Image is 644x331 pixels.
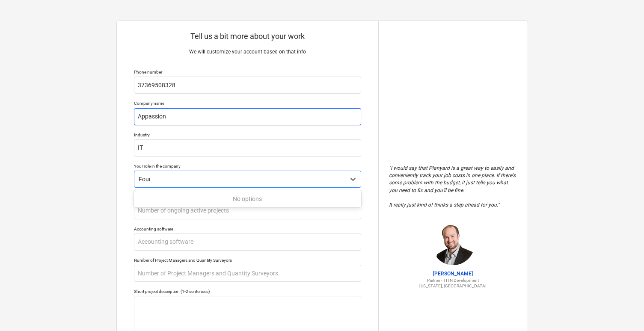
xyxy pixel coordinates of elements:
[389,165,517,209] p: " I would say that Planyard is a great way to easily and conveniently track your job costs in one...
[134,31,361,41] p: Tell us a bit more about your work
[389,278,517,283] p: Partner - TITN Development
[134,226,361,232] div: Accounting software
[134,265,361,282] input: Number of Project Managers and Quantity Surveyors
[134,202,361,219] input: Number of ongoing active projects
[134,132,361,138] div: Industry
[134,100,361,106] div: Company name
[134,163,361,169] div: Your role in the company
[432,222,475,265] img: Jordan Cohen
[134,77,361,94] input: Your phone number
[134,289,361,294] div: Short project description (1-2 sentences)
[134,233,361,251] input: Accounting software
[389,270,517,278] p: [PERSON_NAME]
[134,48,361,56] p: We will customize your account based on that info
[601,290,644,331] iframe: Chat Widget
[134,257,361,263] div: Number of Project Managers and Quantity Surveyors
[134,108,361,125] input: Company name
[134,69,361,75] div: Phone number
[134,139,361,157] input: Industry
[389,283,517,289] p: [US_STATE], [GEOGRAPHIC_DATA]
[134,192,361,206] div: No options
